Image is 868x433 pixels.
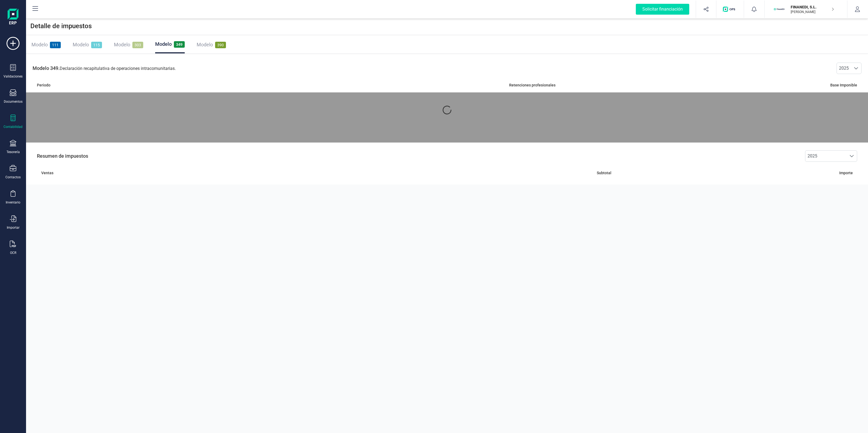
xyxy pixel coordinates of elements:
[7,225,20,230] div: Importar
[91,42,102,48] span: 115
[597,170,611,176] span: Subtotal
[636,4,689,15] div: Solicitar financiación
[720,1,741,18] button: Logo de OPS
[791,4,834,10] p: FINANEDI, S.L.
[114,42,130,47] span: Modelo
[41,170,53,176] span: Ventas
[629,1,696,18] button: Solicitar financiación
[4,125,23,129] div: Contabilidad
[509,82,556,88] span: Retenciones profesionales
[791,10,834,14] p: [PERSON_NAME]
[50,42,61,48] span: 111
[771,1,841,18] button: FIFINANEDI, S.L.[PERSON_NAME]
[30,147,88,165] p: Resumen de impuestos
[174,41,185,48] span: 349
[26,17,868,35] div: Detalle de impuestos
[4,99,23,104] div: Documentos
[31,42,48,47] span: Modelo
[773,3,785,15] img: FI
[6,200,20,205] div: Inventario
[723,7,737,12] img: Logo de OPS
[830,82,857,88] span: Base Imponible
[839,170,853,176] span: Importe
[132,42,143,48] span: 303
[215,42,226,48] span: 390
[10,251,16,255] div: OCR
[8,9,18,26] img: Logo Finanedi
[197,42,213,47] span: Modelo
[73,42,89,47] span: Modelo
[7,150,20,154] div: Tesorería
[26,59,176,77] p: Declaración recapitulativa de operaciones intracomunitarias.
[37,82,50,88] span: Periodo
[5,175,21,179] div: Contactos
[155,41,172,47] span: Modelo
[837,63,851,74] span: 2025
[805,151,847,161] span: 2025
[4,74,23,79] div: Validaciones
